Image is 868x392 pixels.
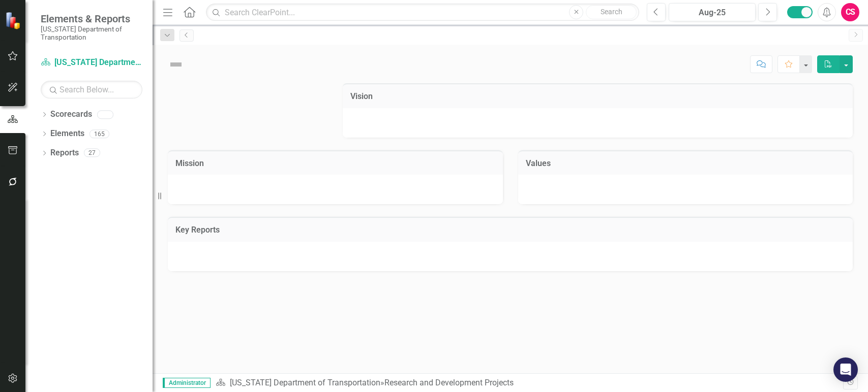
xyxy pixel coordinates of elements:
[601,8,622,16] span: Search
[50,147,79,159] a: Reports
[350,92,845,101] h3: Vision
[833,357,858,382] div: Open Intercom Messenger
[41,25,142,42] small: [US_STATE] Department of Transportation
[672,7,752,19] div: Aug-25
[206,4,639,21] input: Search ClearPoint...
[89,129,109,138] div: 165
[384,378,514,387] div: Research and Development Projects
[669,3,756,21] button: Aug-25
[41,81,142,99] input: Search Below...
[841,3,859,21] button: CS
[230,378,380,387] a: [US_STATE] Department of Transportation
[175,159,495,168] h3: Mission
[84,149,100,157] div: 27
[41,57,142,69] a: [US_STATE] Department of Transportation
[526,159,846,168] h3: Values
[175,225,845,235] h3: Key Reports
[50,109,92,120] a: Scorecards
[5,11,23,29] img: ClearPoint Strategy
[163,378,211,388] span: Administrator
[216,377,843,389] div: »
[41,13,142,25] span: Elements & Reports
[168,56,184,73] img: Not Defined
[50,128,84,140] a: Elements
[586,5,637,19] button: Search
